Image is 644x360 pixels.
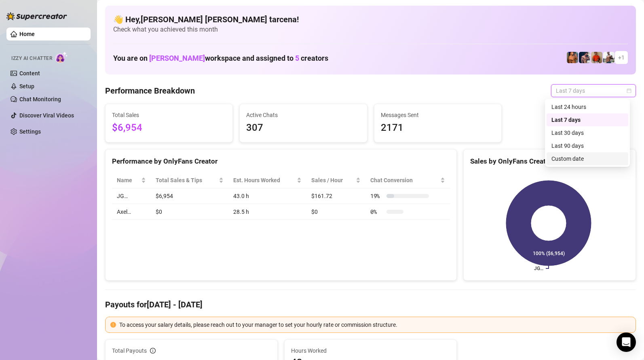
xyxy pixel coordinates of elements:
[551,141,623,150] div: Last 90 days
[55,51,68,63] img: AI Chatter
[567,52,578,63] img: JG
[246,111,360,119] span: Active Chats
[156,176,217,185] span: Total Sales & Tips
[11,55,52,62] span: Izzy AI Chatter
[306,188,365,204] td: $161.72
[19,83,34,89] a: Setup
[113,54,328,63] h1: You are on workspace and assigned to creators
[19,70,40,77] a: Content
[306,204,365,220] td: $0
[150,348,156,354] span: info-circle
[547,139,628,152] div: Last 90 days
[149,54,205,62] span: [PERSON_NAME]
[470,156,629,167] div: Sales by OnlyFans Creator
[112,204,151,220] td: Axel…
[119,320,631,329] div: To access your salary details, please reach out to your manager to set your hourly rate or commis...
[370,176,439,185] span: Chat Conversion
[295,54,299,62] span: 5
[617,332,636,352] div: Open Intercom Messenger
[233,176,295,185] div: Est. Hours Worked
[113,14,628,25] h4: 👋 Hey, [PERSON_NAME] [PERSON_NAME] tarcena !
[370,207,383,216] span: 0 %
[618,53,625,62] span: + 1
[112,346,147,355] span: Total Payouts
[112,173,151,188] th: Name
[19,112,74,119] a: Discover Viral Videos
[112,156,450,167] div: Performance by OnlyFans Creator
[112,120,226,136] span: $6,954
[228,188,306,204] td: 43.0 h
[579,52,590,63] img: Axel
[306,173,365,188] th: Sales / Hour
[547,126,628,139] div: Last 30 days
[627,88,631,93] span: calendar
[551,102,623,111] div: Last 24 hours
[551,154,623,163] div: Custom date
[19,96,61,102] a: Chat Monitoring
[381,111,495,119] span: Messages Sent
[365,173,450,188] th: Chat Conversion
[591,52,602,63] img: Justin
[117,176,139,185] span: Name
[19,31,35,37] a: Home
[105,85,195,96] h4: Performance Breakdown
[151,204,228,220] td: $0
[534,266,543,271] text: JG…
[112,111,226,119] span: Total Sales
[113,25,628,34] span: Check what you achieved this month
[547,152,628,165] div: Custom date
[110,322,116,328] span: exclamation-circle
[556,85,631,97] span: Last 7 days
[151,188,228,204] td: $6,954
[311,176,354,185] span: Sales / Hour
[291,346,450,355] span: Hours Worked
[19,128,41,135] a: Settings
[551,115,623,124] div: Last 7 days
[151,173,228,188] th: Total Sales & Tips
[603,52,614,63] img: JUSTIN
[381,120,495,136] span: 2171
[551,128,623,137] div: Last 30 days
[547,100,628,113] div: Last 24 hours
[105,299,636,310] h4: Payouts for [DATE] - [DATE]
[6,12,67,20] img: logo-BBDzfeDw.svg
[228,204,306,220] td: 28.5 h
[547,113,628,126] div: Last 7 days
[370,192,383,200] span: 19 %
[112,188,151,204] td: JG…
[246,120,360,136] span: 307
